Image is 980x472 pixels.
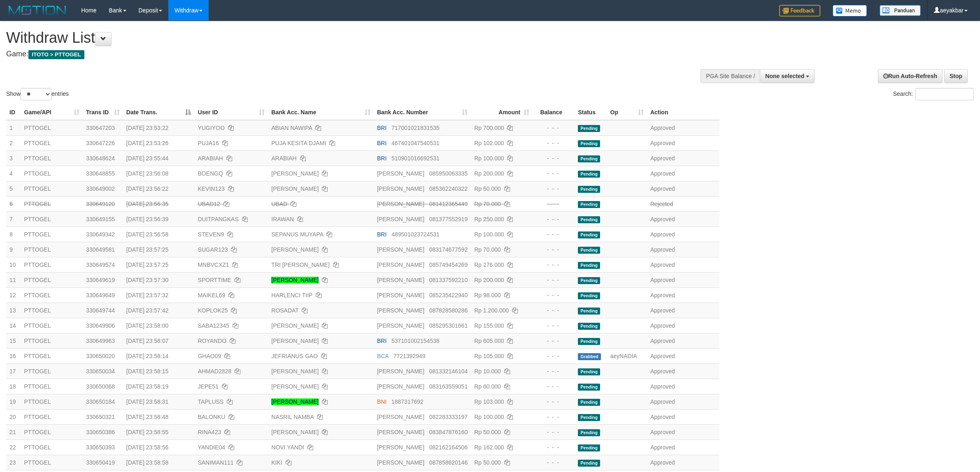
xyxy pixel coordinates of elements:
[126,368,168,375] span: [DATE] 23:58:15
[474,231,504,238] span: Rp 100.000
[194,105,268,120] th: User ID: activate to sort column ascending
[126,414,168,420] span: [DATE] 23:58:48
[86,246,115,253] span: 330649581
[578,429,600,436] span: Pending
[578,323,600,330] span: Pending
[760,69,815,83] button: None selected
[86,170,115,177] span: 330648855
[536,139,571,147] div: - - -
[271,170,319,177] a: [PERSON_NAME]
[377,185,424,192] span: [PERSON_NAME]
[198,231,224,238] span: STEVEN9
[536,352,571,360] div: - - -
[474,170,504,177] span: Rp 200.000
[536,124,571,132] div: - - -
[86,231,115,238] span: 330649342
[377,170,424,177] span: [PERSON_NAME]
[391,125,440,131] span: Copy 717001021831535 to clipboard
[21,120,83,136] td: PTTOGEL
[86,429,115,435] span: 330650386
[578,353,601,360] span: Grabbed
[271,307,298,314] a: ROSADAT
[391,338,440,344] span: Copy 537101002154538 to clipboard
[607,348,647,363] td: aeyNADIA
[6,227,21,242] td: 8
[271,398,319,405] a: [PERSON_NAME]
[536,230,571,238] div: - - -
[377,383,424,390] span: [PERSON_NAME]
[86,201,115,207] span: 330649120
[377,414,424,420] span: [PERSON_NAME]
[471,105,533,120] th: Amount: activate to sort column ascending
[536,215,571,223] div: - - -
[6,409,21,424] td: 20
[765,73,804,79] span: None selected
[6,287,21,303] td: 12
[377,140,386,146] span: BRI
[647,303,719,318] td: Approved
[429,368,468,375] span: Copy 081332146104 to clipboard
[578,444,600,451] span: Pending
[21,303,83,318] td: PTTOGEL
[6,394,21,409] td: 19
[536,398,571,406] div: - - -
[578,201,600,208] span: Pending
[474,307,509,314] span: Rp 1.200.000
[86,338,115,344] span: 330649963
[86,277,115,283] span: 330649619
[647,409,719,424] td: Approved
[198,353,221,359] span: GHAO09
[21,88,51,100] select: Showentries
[647,379,719,394] td: Approved
[474,383,501,390] span: Rp 60.000
[578,216,600,223] span: Pending
[578,414,600,421] span: Pending
[86,261,115,268] span: 330649574
[578,308,600,315] span: Pending
[86,307,115,314] span: 330649744
[271,459,282,466] a: KIKI
[271,292,312,298] a: HARLENCI TIIP
[647,394,719,409] td: Approved
[377,155,386,162] span: BRI
[198,322,229,329] span: SABA12345
[429,261,468,268] span: Copy 085749454269 to clipboard
[578,231,600,238] span: Pending
[271,185,319,192] a: [PERSON_NAME]
[6,363,21,379] td: 17
[271,277,319,283] a: [PERSON_NAME]
[944,69,968,83] a: Stop
[86,368,115,375] span: 330650034
[536,367,571,375] div: - - -
[578,155,600,162] span: Pending
[701,69,760,83] div: PGA Site Balance /
[374,105,471,120] th: Bank Acc. Number: activate to sort column ascending
[6,50,645,58] h4: Game:
[6,257,21,272] td: 10
[21,227,83,242] td: PTTOGEL
[126,140,168,146] span: [DATE] 23:53:26
[647,120,719,136] td: Approved
[21,272,83,287] td: PTTOGEL
[6,4,69,16] img: MOTION_logo.png
[578,338,600,345] span: Pending
[647,211,719,227] td: Approved
[474,368,501,375] span: Rp 10.000
[126,155,168,162] span: [DATE] 23:55:44
[6,242,21,257] td: 9
[377,429,424,435] span: [PERSON_NAME]
[6,120,21,136] td: 1
[6,303,21,318] td: 13
[647,333,719,348] td: Approved
[6,181,21,196] td: 5
[21,333,83,348] td: PTTOGEL
[198,398,223,405] span: TAPLUSS
[21,394,83,409] td: PTTOGEL
[21,196,83,211] td: PTTOGEL
[126,307,168,314] span: [DATE] 23:57:42
[647,181,719,196] td: Approved
[647,150,719,166] td: Approved
[198,201,220,207] span: UBAD12
[536,291,571,299] div: - - -
[86,140,115,146] span: 330647226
